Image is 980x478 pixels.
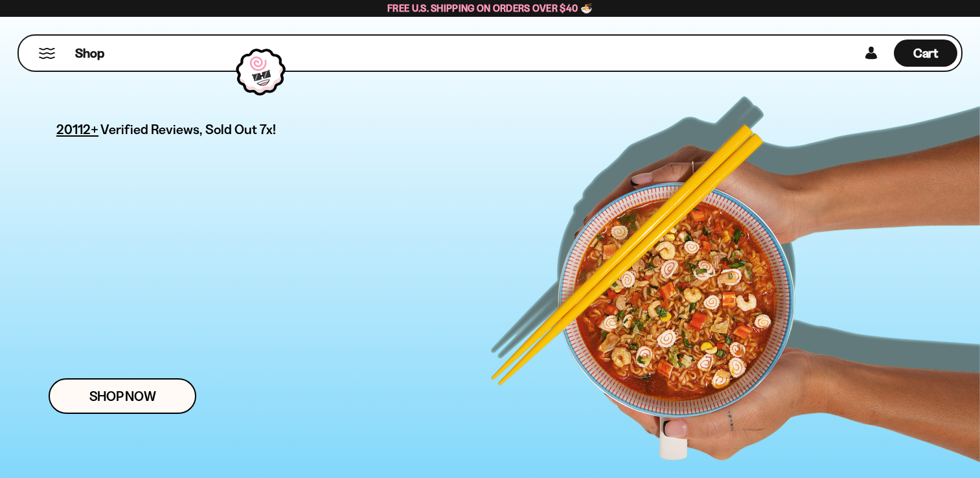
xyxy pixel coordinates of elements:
span: Shop [75,45,104,62]
span: Cart [913,45,939,61]
button: Mobile Menu Trigger [38,48,56,59]
span: 20112+ [56,119,98,139]
a: Cart [894,36,957,71]
a: Shop Now [49,378,196,414]
span: Free U.S. Shipping on Orders over $40 🍜 [387,2,593,14]
span: Verified Reviews, Sold Out 7x! [100,121,276,137]
a: Shop [75,40,104,67]
span: Shop Now [89,389,156,403]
